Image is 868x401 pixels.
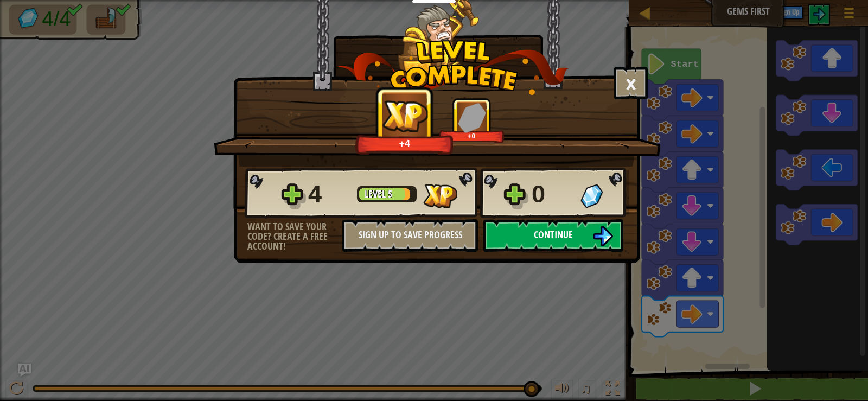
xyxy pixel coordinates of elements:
[342,219,478,252] button: Sign Up to Save Progress
[365,187,388,201] span: Level
[308,177,350,212] div: 4
[458,103,486,132] img: Gems Gained
[247,222,342,251] div: Want to save your code? Create a free account!
[532,177,574,212] div: 0
[336,40,569,95] img: level_complete.png
[379,98,431,134] img: XP Gained
[423,184,457,208] img: XP Gained
[534,228,573,241] span: Continue
[580,184,603,208] img: Gems Gained
[388,187,392,201] span: 5
[614,67,648,99] button: ×
[359,137,451,150] div: +4
[483,219,623,252] button: Continue
[592,226,613,246] img: Continue
[441,132,502,140] div: +0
